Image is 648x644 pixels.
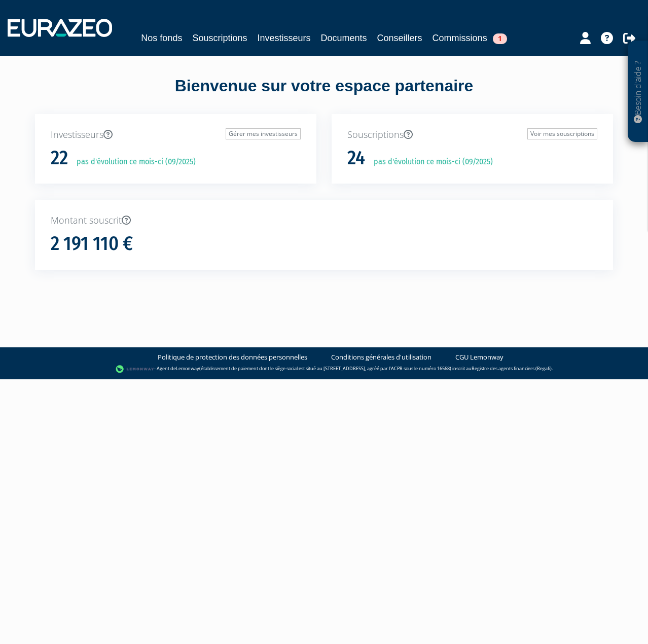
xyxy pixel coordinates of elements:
p: Montant souscrit [51,214,597,227]
a: Conseillers [377,31,422,45]
a: Nos fonds [141,31,182,45]
p: Besoin d'aide ? [632,46,644,137]
p: pas d'évolution ce mois-ci (09/2025) [69,156,196,168]
img: 1732889491-logotype_eurazeo_blanc_rvb.png [8,19,112,37]
a: Voir mes souscriptions [527,128,597,139]
h1: 22 [51,148,68,169]
p: Investisseurs [51,128,301,141]
a: CGU Lemonway [455,352,503,362]
a: Gérer mes investisseurs [226,128,301,139]
a: Souscriptions [192,31,247,45]
h1: 2 191 110 € [51,233,133,255]
span: 1 [493,33,507,44]
a: Commissions1 [433,31,507,45]
a: Lemonway [176,365,199,372]
p: Souscriptions [347,128,597,141]
div: - Agent de (établissement de paiement dont le siège social est situé au [STREET_ADDRESS], agréé p... [10,364,638,374]
a: Conditions générales d'utilisation [331,352,431,362]
h1: 24 [347,148,365,169]
p: pas d'évolution ce mois-ci (09/2025) [367,156,493,168]
a: Registre des agents financiers (Regafi) [472,365,552,372]
a: Documents [321,31,367,45]
div: Bienvenue sur votre espace partenaire [27,75,621,114]
a: Politique de protection des données personnelles [158,352,307,362]
img: logo-lemonway.png [116,364,155,374]
a: Investisseurs [257,31,310,45]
